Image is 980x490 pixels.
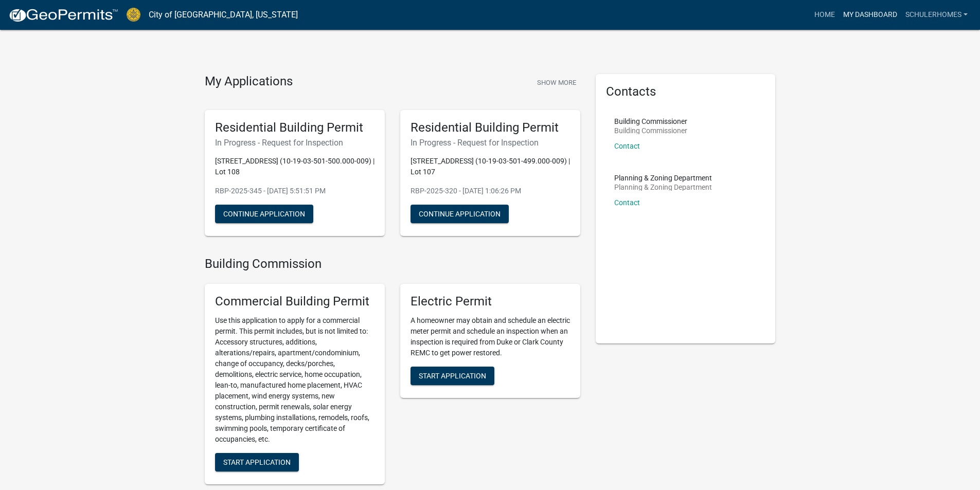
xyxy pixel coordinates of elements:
button: Show More [533,74,580,91]
h5: Residential Building Permit [411,120,570,135]
p: [STREET_ADDRESS] (10-19-03-501-500.000-009) | Lot 108 [215,156,375,177]
img: City of Jeffersonville, Indiana [127,8,140,22]
h5: Electric Permit [411,294,570,309]
button: Start Application [411,367,494,385]
p: Use this application to apply for a commercial permit. This permit includes, but is not limited t... [215,315,375,445]
p: Planning & Zoning Department [614,184,712,191]
h6: In Progress - Request for Inspection [215,138,375,148]
h4: Building Commission [205,257,580,271]
p: RBP-2025-345 - [DATE] 5:51:51 PM [215,186,375,196]
p: Building Commissioner [614,118,687,125]
button: Start Application [215,453,299,471]
p: A homeowner may obtain and schedule an electric meter permit and schedule an inspection when an i... [411,315,570,358]
a: My Dashboard [839,5,901,25]
h5: Contacts [606,84,765,99]
h4: My Applications [205,74,293,89]
a: Contact [614,142,640,150]
p: RBP-2025-320 - [DATE] 1:06:26 PM [411,186,570,196]
h6: In Progress - Request for Inspection [411,138,570,148]
span: Start Application [419,372,486,380]
button: Continue Application [411,205,509,223]
a: Contact [614,198,640,207]
h5: Commercial Building Permit [215,294,375,309]
p: Building Commissioner [614,127,687,134]
a: City of [GEOGRAPHIC_DATA], [US_STATE] [149,6,298,24]
h5: Residential Building Permit [215,120,375,135]
a: Home [810,5,839,25]
p: [STREET_ADDRESS] (10-19-03-501-499.000-009) | Lot 107 [411,156,570,177]
span: Start Application [223,458,291,466]
button: Continue Application [215,205,313,223]
p: Planning & Zoning Department [614,174,712,182]
a: Schulerhomes [901,5,972,25]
